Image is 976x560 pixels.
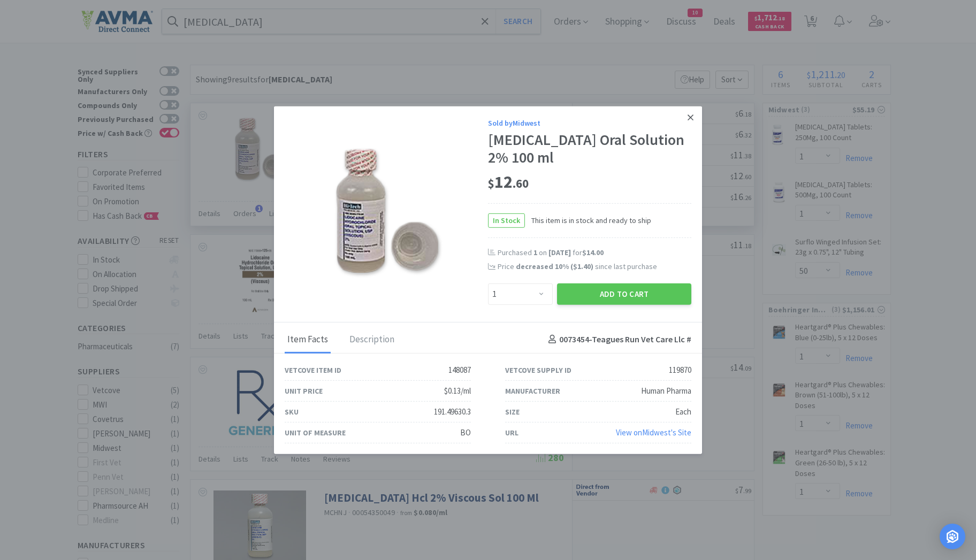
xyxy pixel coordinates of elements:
div: 191.49630.3 [434,405,471,418]
div: Unit of Measure [285,426,346,438]
span: 12 [488,171,529,193]
div: Human Pharma [641,385,691,397]
span: 1 [533,248,537,257]
button: Add to Cart [557,283,691,304]
img: 3ce79f16e0814456bc1913c7f38cccc9_119870.jpg [317,141,456,280]
span: decreased 10 % ( ) [516,262,593,271]
div: Vetcove Supply ID [505,364,571,375]
div: URL [505,426,518,438]
span: $ [488,176,494,191]
div: Description [347,326,397,353]
div: Manufacturer [505,385,560,396]
div: Vetcove Item ID [285,364,341,375]
span: . 60 [513,176,529,191]
h4: 0073454 - Teagues Run Vet Care Llc # [544,333,691,347]
div: Item Facts [285,326,331,353]
div: Unit Price [285,385,323,396]
div: 119870 [669,364,691,377]
a: View onMidwest's Site [616,427,691,438]
span: In Stock [489,214,524,227]
div: BO [460,426,471,439]
div: SKU [285,405,299,417]
div: [MEDICAL_DATA] Oral Solution 2% 100 ml [488,131,691,167]
div: Size [505,405,520,417]
span: $14.00 [582,248,604,257]
div: Price since last purchase [498,260,691,272]
div: $0.13/ml [444,385,471,397]
span: $1.40 [573,262,591,271]
div: Sold by Midwest [488,117,691,128]
div: 148087 [448,364,471,377]
div: Open Intercom Messenger [940,524,965,549]
div: Purchased on for [498,248,691,258]
span: This item is in stock and ready to ship [525,214,651,226]
span: [DATE] [548,248,571,257]
div: Each [675,405,691,418]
